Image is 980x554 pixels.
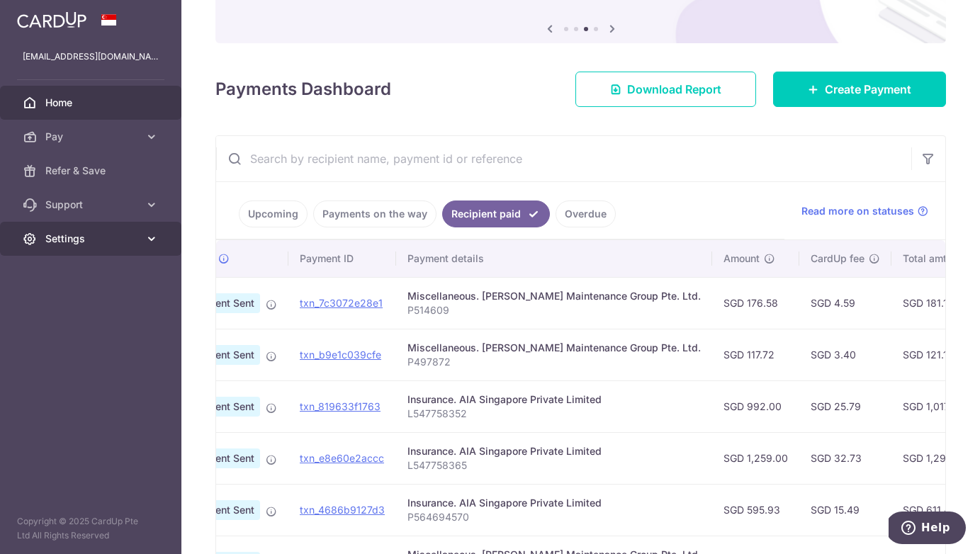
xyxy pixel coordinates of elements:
a: txn_b9e1c039cfe [300,349,381,361]
div: Miscellaneous. [PERSON_NAME] Maintenance Group Pte. Ltd. [407,341,701,355]
td: SGD 117.72 [712,329,799,380]
p: P497872 [407,355,701,369]
td: SGD 176.58 [712,277,799,329]
td: SGD 4.59 [799,277,891,329]
span: Total amt. [903,251,950,266]
span: Read more on statuses [801,204,914,218]
th: Payment details [396,240,712,277]
span: Home [45,96,139,110]
td: SGD 121.12 [891,329,978,380]
td: SGD 611.42 [891,484,978,536]
th: Payment ID [288,240,396,277]
a: Download Report [575,72,756,107]
td: SGD 595.93 [712,484,799,536]
td: SGD 15.49 [799,484,891,536]
span: CardUp fee [811,251,864,266]
a: txn_e8e60e2accc [300,452,384,464]
span: Payment Sent [184,293,260,313]
td: SGD 1,017.79 [891,380,978,432]
p: P564694570 [407,510,701,524]
span: Amount [723,251,760,266]
span: Pay [45,130,139,144]
td: SGD 992.00 [712,380,799,432]
div: Insurance. AIA Singapore Private Limited [407,444,701,458]
a: Payments on the way [313,200,437,227]
p: P514609 [407,303,701,317]
span: Create Payment [825,81,911,98]
td: SGD 25.79 [799,380,891,432]
a: Recipient paid [442,200,550,227]
input: Search by recipient name, payment id or reference [216,136,911,181]
iframe: Opens a widget where you can find more information [889,511,966,547]
a: txn_7c3072e28e1 [300,297,383,309]
span: Refer & Save [45,164,139,178]
div: Insurance. AIA Singapore Private Limited [407,392,701,407]
a: Overdue [556,200,616,227]
td: SGD 1,259.00 [712,432,799,484]
a: Create Payment [773,72,946,107]
img: CardUp [17,11,86,28]
span: Payment Sent [184,397,260,417]
div: Miscellaneous. [PERSON_NAME] Maintenance Group Pte. Ltd. [407,289,701,303]
p: [EMAIL_ADDRESS][DOMAIN_NAME] [23,50,159,64]
td: SGD 3.40 [799,329,891,380]
td: SGD 1,291.73 [891,432,978,484]
span: Download Report [627,81,721,98]
a: txn_819633f1763 [300,400,381,412]
td: SGD 32.73 [799,432,891,484]
a: txn_4686b9127d3 [300,504,385,516]
p: L547758365 [407,458,701,473]
span: Payment Sent [184,500,260,520]
span: Payment Sent [184,345,260,365]
a: Upcoming [239,200,308,227]
p: L547758352 [407,407,701,421]
span: Settings [45,232,139,246]
a: Read more on statuses [801,204,928,218]
td: SGD 181.17 [891,277,978,329]
span: Payment Sent [184,448,260,468]
div: Insurance. AIA Singapore Private Limited [407,496,701,510]
h4: Payments Dashboard [215,77,391,102]
span: Support [45,198,139,212]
